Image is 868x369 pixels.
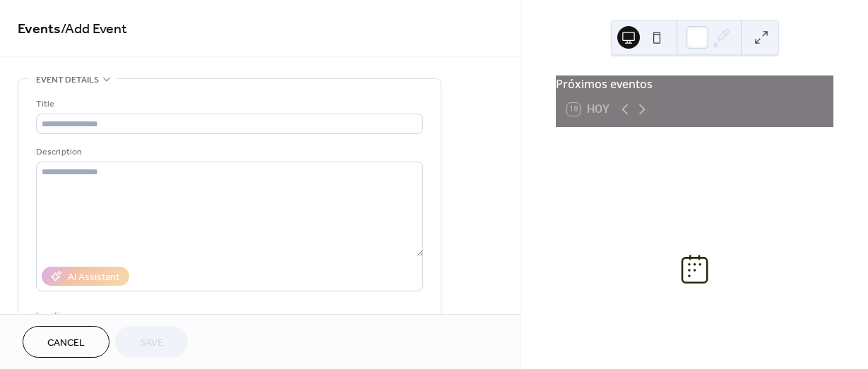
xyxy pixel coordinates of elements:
div: Title [36,97,420,111]
span: Event details [36,73,99,87]
div: Description [36,145,420,159]
div: Próximos eventos [556,75,833,92]
button: Cancel [23,326,109,358]
span: / Add Event [61,16,127,43]
div: Location [36,308,420,323]
span: Cancel [47,336,85,351]
a: Events [18,16,61,43]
